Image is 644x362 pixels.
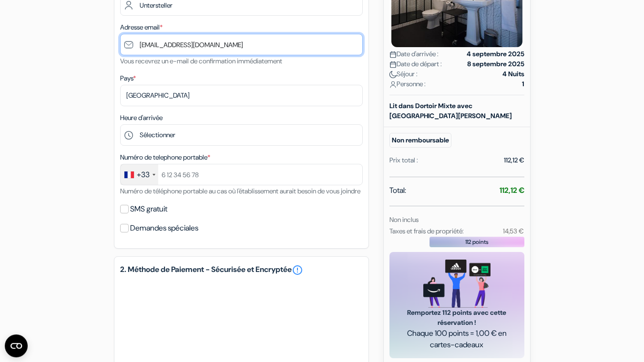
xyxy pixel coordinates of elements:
span: Séjour : [389,69,418,79]
span: Chaque 100 points = 1,00 € en cartes-cadeaux [401,328,513,351]
span: Date d'arrivée : [389,49,439,59]
strong: 4 Nuits [502,69,524,79]
button: Ouvrir le widget CMP [5,334,28,357]
label: Numéro de telephone portable [120,152,210,162]
img: calendar.svg [389,61,397,68]
span: Remportez 112 points avec cette réservation ! [401,308,513,328]
label: Adresse email [120,22,163,32]
img: user_icon.svg [389,81,397,88]
div: Prix total : [389,155,418,165]
strong: 4 septembre 2025 [467,49,524,59]
div: 112,12 € [504,155,524,165]
img: calendar.svg [389,51,397,58]
label: Demandes spéciales [130,221,198,235]
label: SMS gratuit [130,202,167,216]
strong: 1 [522,79,524,89]
small: Numéro de téléphone portable au cas où l'établissement aurait besoin de vous joindre [120,187,360,195]
strong: 112,12 € [500,185,524,195]
small: Taxes et frais de propriété: [389,227,464,235]
small: 14,53 € [503,227,524,235]
h5: 2. Méthode de Paiement - Sécurisée et Encryptée [120,264,363,276]
b: Lit dans Dortoir Mixte avec [GEOGRAPHIC_DATA][PERSON_NAME] [389,101,512,120]
a: error_outline [292,264,303,276]
small: Vous recevrez un e-mail de confirmation immédiatement [120,57,282,65]
strong: 8 septembre 2025 [467,59,524,69]
input: Entrer adresse e-mail [120,34,363,55]
input: 6 12 34 56 78 [120,164,363,185]
small: Non remboursable [389,133,451,148]
label: Heure d'arrivée [120,113,163,123]
span: Date de départ : [389,59,442,69]
span: 112 points [465,238,489,246]
span: Total: [389,185,406,196]
img: moon.svg [389,71,397,78]
img: gift_card_hero_new.png [423,260,491,308]
span: Personne : [389,79,426,89]
small: Non inclus [389,215,419,224]
div: +33 [137,169,150,181]
div: France: +33 [121,164,158,185]
label: Pays [120,73,136,83]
